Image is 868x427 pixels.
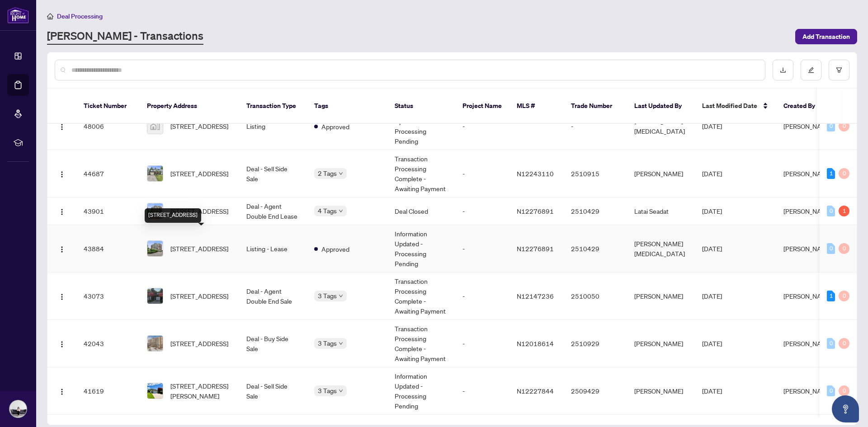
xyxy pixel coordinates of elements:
[47,28,203,45] a: [PERSON_NAME] - Transactions
[783,292,832,300] span: [PERSON_NAME]
[387,103,455,150] td: Information Updated - Processing Pending
[627,367,695,415] td: [PERSON_NAME]
[695,89,776,124] th: Last Modified Date
[170,381,232,401] span: [STREET_ADDRESS][PERSON_NAME]
[339,389,343,393] span: down
[455,367,509,415] td: -
[827,243,835,254] div: 0
[455,225,509,272] td: -
[827,168,835,179] div: 1
[239,367,307,415] td: Deal - Sell Side Sale
[7,7,29,23] img: logo
[627,320,695,367] td: [PERSON_NAME]
[55,289,69,303] button: Logo
[795,29,857,44] button: Add Transaction
[387,272,455,320] td: Transaction Processing Complete - Awaiting Payment
[170,169,228,178] span: [STREET_ADDRESS]
[564,225,627,272] td: 2510429
[318,338,337,348] span: 3 Tags
[147,336,163,351] img: thumbnail-img
[47,13,53,19] span: home
[776,89,830,124] th: Created By
[140,89,239,124] th: Property Address
[564,150,627,197] td: 2510915
[76,150,140,197] td: 44687
[387,225,455,272] td: Information Updated - Processing Pending
[58,246,66,253] img: Logo
[57,12,103,20] span: Deal Processing
[509,89,564,124] th: MLS #
[58,123,66,131] img: Logo
[321,244,349,254] span: Approved
[239,89,307,124] th: Transaction Type
[455,150,509,197] td: -
[832,395,859,422] button: Open asap
[55,336,69,351] button: Logo
[455,89,509,124] th: Project Name
[147,241,163,256] img: thumbnail-img
[76,197,140,225] td: 43901
[827,338,835,349] div: 0
[76,320,140,367] td: 42043
[455,103,509,150] td: -
[564,197,627,225] td: 2510429
[839,338,849,349] div: 0
[839,291,849,301] div: 0
[239,320,307,367] td: Deal - Buy Side Sale
[318,206,337,216] span: 4 Tags
[517,244,554,253] span: N12276891
[702,292,722,300] span: [DATE]
[702,244,722,253] span: [DATE]
[702,387,722,395] span: [DATE]
[387,197,455,225] td: Deal Closed
[517,207,554,215] span: N12276891
[517,169,554,178] span: N12243110
[455,272,509,320] td: -
[783,122,832,130] span: [PERSON_NAME]
[802,29,850,44] span: Add Transaction
[170,206,228,216] span: [STREET_ADDRESS]
[564,320,627,367] td: 2510929
[564,103,627,150] td: -
[702,339,722,347] span: [DATE]
[783,169,832,178] span: [PERSON_NAME]
[170,244,228,253] span: [STREET_ADDRESS]
[239,197,307,225] td: Deal - Agent Double End Lease
[76,225,140,272] td: 43884
[564,367,627,415] td: 2509429
[170,291,228,301] span: [STREET_ADDRESS]
[76,367,140,415] td: 41619
[702,122,722,130] span: [DATE]
[239,272,307,320] td: Deal - Agent Double End Sale
[387,89,455,124] th: Status
[170,121,228,131] span: [STREET_ADDRESS]
[55,384,69,398] button: Logo
[517,292,554,300] span: N12147236
[827,385,835,396] div: 0
[827,291,835,301] div: 1
[339,341,343,346] span: down
[627,225,695,272] td: [PERSON_NAME][MEDICAL_DATA]
[827,206,835,216] div: 0
[170,338,228,348] span: [STREET_ADDRESS]
[839,168,849,179] div: 0
[829,60,849,80] button: filter
[55,166,69,181] button: Logo
[827,121,835,131] div: 0
[564,89,627,124] th: Trade Number
[627,103,695,150] td: [PERSON_NAME][MEDICAL_DATA]
[318,385,337,396] span: 3 Tags
[387,150,455,197] td: Transaction Processing Complete - Awaiting Payment
[147,203,163,219] img: thumbnail-img
[147,383,163,399] img: thumbnail-img
[76,103,140,150] td: 48006
[702,101,757,111] span: Last Modified Date
[58,388,66,395] img: Logo
[627,272,695,320] td: [PERSON_NAME]
[702,207,722,215] span: [DATE]
[839,385,849,396] div: 0
[239,225,307,272] td: Listing - Lease
[455,320,509,367] td: -
[387,367,455,415] td: Information Updated - Processing Pending
[145,208,201,223] div: [STREET_ADDRESS]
